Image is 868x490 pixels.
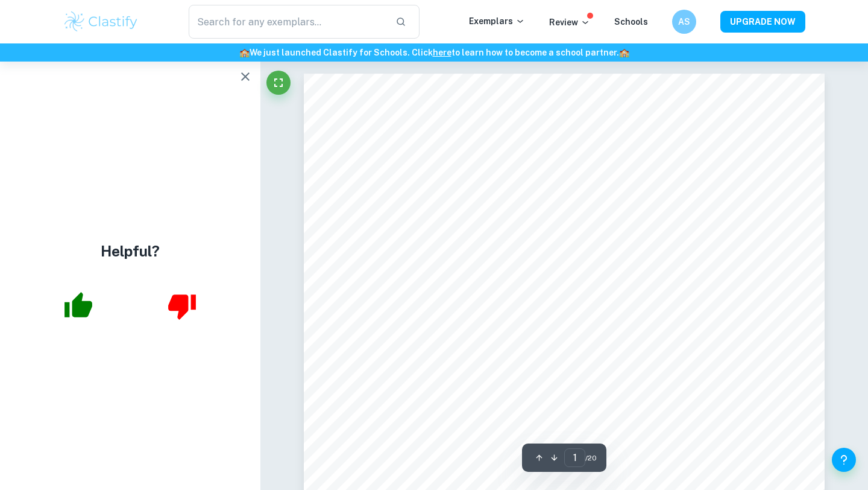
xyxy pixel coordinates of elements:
button: AS [672,10,696,34]
span: 🏫 [239,48,250,57]
p: Exemplars [469,14,525,28]
button: UPGRADE NOW [720,11,805,33]
a: here [433,48,451,57]
h4: Helpful? [101,240,160,262]
a: Schools [614,17,648,27]
h6: AS [678,15,691,28]
span: 🏫 [619,48,629,57]
img: Clastify logo [63,10,139,34]
button: Fullscreen [266,71,291,95]
button: Help and Feedback [832,448,856,472]
h6: We just launched Clastify for Schools. Click to learn how to become a school partner. [2,46,866,59]
p: Review [549,16,590,29]
input: Search for any exemplars... [189,5,386,39]
span: / 20 [585,453,597,463]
